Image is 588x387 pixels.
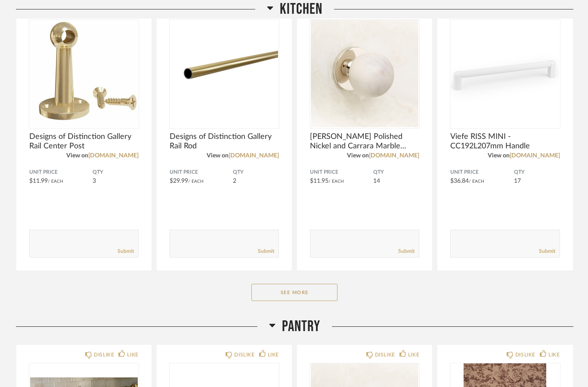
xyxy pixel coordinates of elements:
[373,169,419,176] span: QTY
[398,248,415,255] a: Submit
[29,169,93,176] span: Unit Price
[282,317,320,336] span: Pantry
[118,248,134,255] a: Submit
[514,178,521,184] span: 17
[510,153,560,159] a: [DOMAIN_NAME]
[310,132,419,151] span: [PERSON_NAME] Polished Nickel and Carrara Marble Knob 1.25''
[88,153,139,159] a: [DOMAIN_NAME]
[548,350,560,359] div: LIKE
[258,248,274,255] a: Submit
[233,178,236,184] span: 2
[229,153,279,159] a: [DOMAIN_NAME]
[29,178,48,184] span: $11.99
[94,350,114,359] div: DISLIKE
[373,178,380,184] span: 14
[170,169,233,176] span: Unit Price
[310,20,419,127] img: undefined
[310,169,373,176] span: Unit Price
[29,132,139,151] span: Designs of Distinction Gallery Rail Center Post
[188,179,204,184] span: / Each
[93,178,96,184] span: 3
[450,20,560,127] img: undefined
[375,350,395,359] div: DISLIKE
[48,179,63,184] span: / Each
[207,153,229,159] span: View on
[233,169,279,176] span: QTY
[93,169,139,176] span: QTY
[310,178,328,184] span: $11.95
[514,169,560,176] span: QTY
[234,350,254,359] div: DISLIKE
[170,178,188,184] span: $29.99
[515,350,535,359] div: DISLIKE
[488,153,510,159] span: View on
[408,350,419,359] div: LIKE
[328,179,344,184] span: / Each
[347,153,369,159] span: View on
[66,153,88,159] span: View on
[539,248,555,255] a: Submit
[170,20,279,127] img: undefined
[251,284,337,301] button: See More
[369,153,419,159] a: [DOMAIN_NAME]
[450,178,469,184] span: $36.84
[469,179,484,184] span: / Each
[127,350,138,359] div: LIKE
[450,132,560,151] span: Viefe RISS MINI - CC192L207mm Handle
[450,169,514,176] span: Unit Price
[268,350,279,359] div: LIKE
[29,20,139,127] img: undefined
[170,132,279,151] span: Designs of Distinction Gallery Rail Rod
